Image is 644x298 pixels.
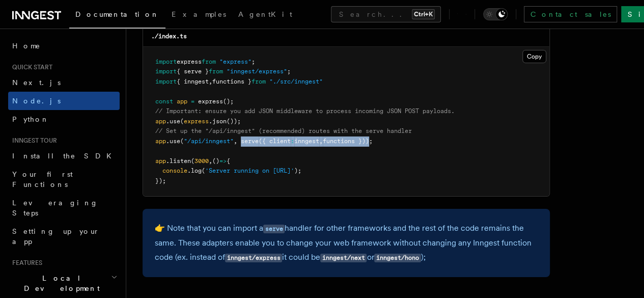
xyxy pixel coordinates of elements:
[209,118,227,125] span: .json
[232,3,298,28] a: AgentKit
[227,157,230,165] span: {
[155,127,412,134] span: // Set up the "/api/inngest" (recommended) routes with the serve handler
[12,199,98,217] span: Leveraging Steps
[263,225,285,233] code: serve
[227,118,241,125] span: ());
[8,63,52,71] span: Quick start
[259,138,291,145] span: ({ client
[8,37,120,55] a: Home
[319,138,323,145] span: ,
[219,157,227,165] span: =>
[209,157,212,165] span: ,
[12,227,100,246] span: Setting up your app
[412,9,435,19] kbd: Ctrl+K
[155,177,166,184] span: });
[69,3,165,29] a: Documentation
[12,152,118,160] span: Install the SDK
[155,68,177,75] span: import
[177,68,209,75] span: { serve }
[155,107,455,115] span: // Important: ensure you add JSON middleware to process incoming JSON POST payloads.
[165,3,232,28] a: Examples
[155,78,177,85] span: import
[8,273,111,293] span: Local Development
[12,41,41,51] span: Home
[8,194,120,222] a: Leveraging Steps
[522,50,546,63] button: Copy
[294,138,319,145] span: inngest
[155,118,166,125] span: app
[155,58,177,65] span: import
[323,138,373,145] span: functions }));
[374,254,421,262] code: inngest/hono
[180,138,184,145] span: (
[234,138,237,145] span: ,
[177,58,202,65] span: express
[209,78,212,85] span: ,
[191,157,194,165] span: (
[331,6,441,22] button: Search...Ctrl+K
[263,223,285,233] a: serve
[184,138,234,145] span: "/api/inngest"
[151,33,187,40] code: ./index.ts
[219,58,251,65] span: "express"
[225,254,282,262] code: inngest/express
[212,78,251,85] span: functions }
[198,98,223,105] span: express
[269,78,323,85] span: "./src/inngest"
[212,157,219,165] span: ()
[8,269,120,297] button: Local Development
[320,254,367,262] code: inngest/next
[8,110,120,128] a: Python
[166,138,180,145] span: .use
[162,167,187,174] span: console
[12,170,73,188] span: Your first Functions
[8,165,120,194] a: Your first Functions
[209,68,223,75] span: from
[227,68,287,75] span: "inngest/express"
[238,10,292,18] span: AgentKit
[155,157,166,165] span: app
[251,78,266,85] span: from
[180,118,184,125] span: (
[166,157,191,165] span: .listen
[202,58,216,65] span: from
[191,98,194,105] span: =
[483,8,508,20] button: Toggle dark mode
[8,137,57,145] span: Inngest tour
[172,10,226,18] span: Examples
[187,167,202,174] span: .log
[155,138,166,145] span: app
[202,167,205,174] span: (
[8,92,120,110] a: Node.js
[251,58,255,65] span: ;
[8,147,120,165] a: Install the SDK
[166,118,180,125] span: .use
[8,259,42,267] span: Features
[8,73,120,92] a: Next.js
[177,78,209,85] span: { inngest
[155,221,538,265] p: 👉 Note that you can import a handler for other frameworks and the rest of the code remains the sa...
[287,68,291,75] span: ;
[8,222,120,251] a: Setting up your app
[177,98,187,105] span: app
[12,78,61,87] span: Next.js
[75,10,159,18] span: Documentation
[223,98,234,105] span: ();
[241,138,259,145] span: serve
[12,115,49,123] span: Python
[194,157,209,165] span: 3000
[294,167,301,174] span: );
[155,98,173,105] span: const
[12,97,61,105] span: Node.js
[184,118,209,125] span: express
[524,6,617,22] a: Contact sales
[291,138,294,145] span: :
[205,167,294,174] span: 'Server running on [URL]'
